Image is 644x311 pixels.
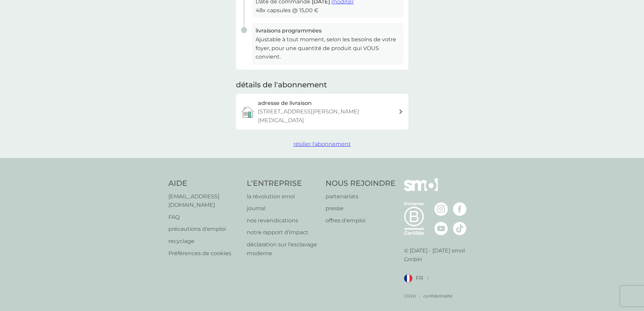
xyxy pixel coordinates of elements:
[427,276,429,280] img: changer de pays
[247,204,319,213] a: journal
[256,26,400,35] h3: livraisons programmées
[168,178,240,189] h4: AIDE
[423,293,452,299] a: confidentialité
[168,225,240,234] a: précautions d'emploi
[168,192,240,209] a: [EMAIL_ADDRESS][DOMAIN_NAME]
[404,178,438,201] img: smol
[236,94,408,130] a: adresse de livraison[STREET_ADDRESS][PERSON_NAME][MEDICAL_DATA]
[293,140,351,149] button: résilier l'abonnement
[256,6,400,15] p: 48x capsules @ 15,00 €
[168,249,240,258] a: Préférences de cookies
[404,246,476,264] p: © [DATE] - [DATE] smol GmbH
[256,35,400,61] p: Ajustable à tout moment, selon les besoins de votre foyer, pour une quantité de produit qui VOUS ...
[258,99,312,108] h3: adresse de livraison
[258,107,399,125] p: [STREET_ADDRESS][PERSON_NAME][MEDICAL_DATA]
[453,202,467,216] img: visitez la page Facebook de smol
[434,202,448,216] img: visitez la page Instagram de smol
[404,274,412,283] img: FR drapeau
[168,237,240,246] a: recyclage
[236,80,327,90] h2: détails de l'abonnement
[326,178,396,189] h4: NOUS REJOINDRE
[247,178,319,189] h4: L'ENTREPRISE
[247,228,319,237] a: notre rapport d'impact
[247,216,319,225] a: nos revendications
[247,192,319,201] a: la révolution smol
[326,192,396,201] a: partenariats
[416,274,423,283] span: FR
[168,213,240,222] a: FAQ
[326,216,396,225] a: offres d'emploi
[293,141,351,147] span: résilier l'abonnement
[247,240,319,258] a: déclaration sur l’esclavage moderne
[326,204,396,213] a: presse
[453,222,467,235] img: visitez la page TikTok de smol
[404,293,416,299] a: CGVU
[434,222,448,235] img: visitez la page Youtube de smol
